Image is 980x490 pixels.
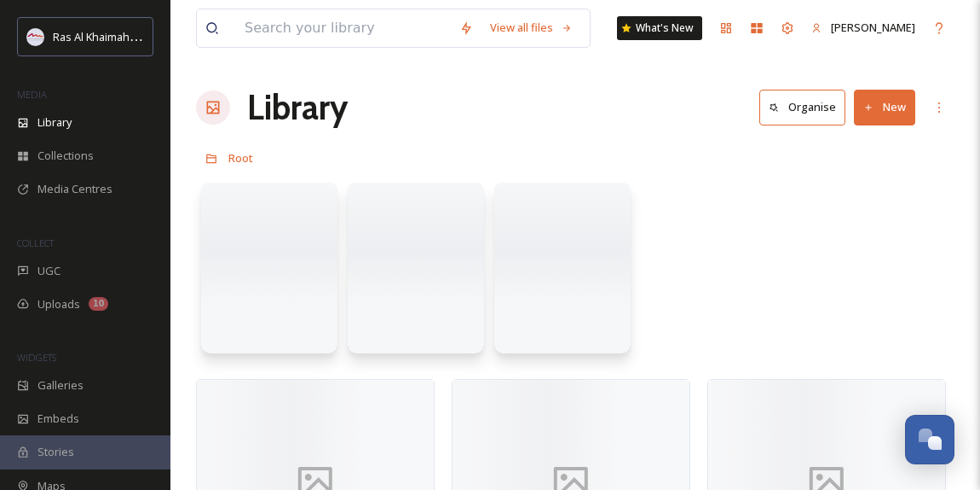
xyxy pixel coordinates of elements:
[247,82,348,133] a: Library
[228,148,253,168] a: Root
[89,297,108,311] div: 10
[17,236,54,249] span: COLLECT
[803,11,924,44] a: [PERSON_NAME]
[53,28,294,44] span: Ras Al Khaimah Tourism Development Authority
[228,150,253,166] span: Root
[37,411,79,427] span: Embeds
[37,296,80,312] span: Uploads
[37,444,74,460] span: Stories
[759,90,854,125] a: Organise
[37,148,94,164] span: Collections
[236,9,451,47] input: Search your library
[17,351,56,364] span: WIDGETS
[854,90,915,125] button: New
[481,11,581,44] a: View all files
[37,263,61,279] span: UGC
[759,90,845,125] button: Organise
[37,377,84,394] span: Galleries
[37,114,72,131] span: Library
[617,16,702,40] a: What's New
[831,20,915,35] span: [PERSON_NAME]
[905,415,954,464] button: Open Chat
[37,181,112,197] span: Media Centres
[27,28,44,45] img: Logo_RAKTDA_RGB-01.png
[17,88,47,101] span: MEDIA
